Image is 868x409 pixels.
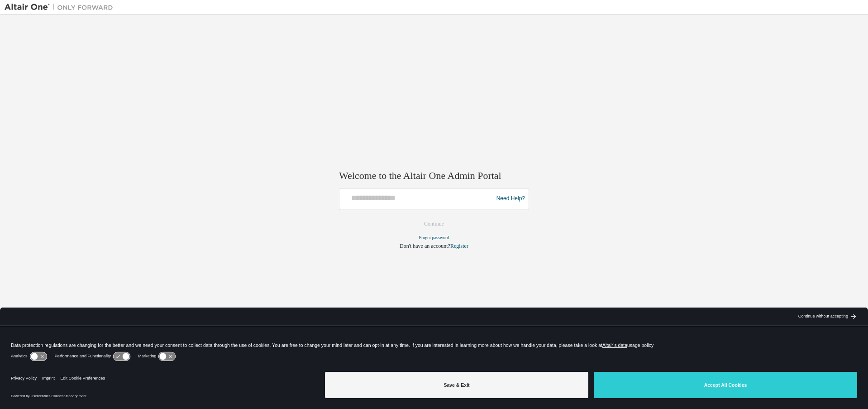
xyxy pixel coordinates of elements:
h2: Welcome to the Altair One Admin Portal [339,170,529,183]
a: Forgot password [419,235,449,240]
a: Register [450,243,468,249]
a: Need Help? [496,199,525,199]
img: Altair One [5,3,118,12]
span: Don't have an account? [400,243,450,249]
